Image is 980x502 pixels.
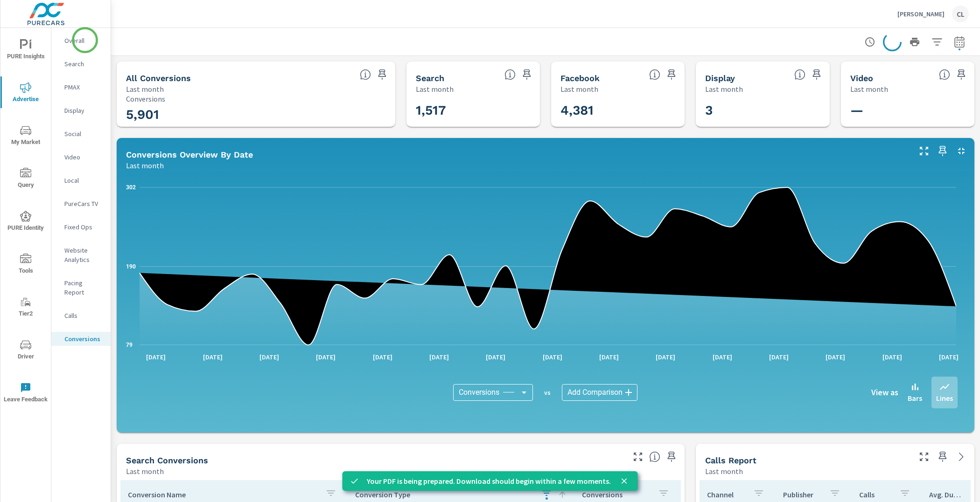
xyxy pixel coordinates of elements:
div: nav menu [0,28,51,414]
a: See more details in report [954,449,969,464]
span: Save this to your personalized report [935,449,950,464]
div: Local [51,173,111,187]
text: 302 [126,184,136,191]
span: Video Conversions include Actions, Leads and Unmapped Conversions [939,69,950,80]
button: Make Fullscreen [917,449,931,464]
div: Display [51,103,111,117]
button: Minimize Widget [954,144,969,158]
p: Calls [64,311,103,320]
p: Fixed Ops [64,222,103,232]
h5: Display [705,73,735,83]
p: Conversions [64,334,103,344]
span: Advertise [3,82,48,105]
div: Video [51,150,111,164]
button: close [618,475,630,487]
h5: Calls Report [705,455,756,465]
p: Last month [705,466,743,477]
p: [DATE] [706,352,739,362]
span: Query [3,168,48,191]
p: Display [64,106,103,115]
p: Last month [705,83,743,95]
p: [DATE] [876,352,909,362]
p: Video [64,152,103,162]
p: Conversions [582,490,651,499]
h5: Search Conversions [126,455,208,465]
button: Select Date Range [950,33,969,51]
p: PureCars TV [64,199,103,208]
h3: 4,381 [560,103,684,118]
p: [DATE] [196,352,229,362]
div: Fixed Ops [51,220,111,234]
p: [DATE] [932,352,965,362]
span: Save this to your personalized report [809,67,824,82]
span: All Conversions include Actions, Leads and Unmapped Conversions [360,69,371,80]
span: All conversions reported from Facebook with duplicates filtered out [649,69,660,80]
p: Website Analytics [64,246,103,264]
p: Bars [908,392,922,404]
div: Search [51,57,111,71]
p: Last month [126,466,164,477]
div: Add Comparison [562,384,637,401]
p: Channel [707,490,746,499]
p: [DATE] [140,352,172,362]
p: Publisher [783,490,822,499]
p: Overall [64,36,103,45]
h5: Video [850,73,873,83]
span: Leave Feedback [3,382,48,405]
div: Website Analytics [51,243,111,267]
p: [DATE] [423,352,455,362]
p: [DATE] [309,352,342,362]
h3: 3 [705,103,828,118]
span: Save this to your personalized report [664,449,679,464]
div: CL [952,6,969,22]
div: Pacing Report [51,276,111,299]
span: Conversions [459,388,499,397]
p: [DATE] [593,352,625,362]
span: Display Conversions include Actions, Leads and Unmapped Conversions [794,69,805,80]
button: Print Report [905,33,924,51]
p: Conversion Name [128,490,318,499]
p: Last month [560,83,598,95]
p: [DATE] [819,352,852,362]
span: Save this to your personalized report [664,67,679,82]
div: PMAX [51,80,111,94]
p: [DATE] [649,352,682,362]
text: 79 [126,342,133,348]
h3: 1,517 [416,103,539,118]
span: My Market [3,125,48,148]
p: Last month [126,83,164,95]
p: [DATE] [253,352,286,362]
p: Last month [416,83,454,95]
span: Save this to your personalized report [935,144,950,158]
h3: — [850,103,973,118]
span: Add Comparison [567,388,623,397]
div: Overall [51,34,111,48]
p: vs [533,388,562,397]
span: Save this to your personalized report [519,67,534,82]
h5: Conversions Overview By Date [126,150,253,159]
div: Social [51,127,111,141]
span: Save this to your personalized report [954,67,969,82]
h3: 5,901 [126,107,386,123]
p: PMAX [64,83,103,92]
p: Calls [859,490,892,499]
p: Social [64,129,103,138]
p: Search [64,59,103,69]
p: Conversions [126,95,386,103]
p: Last month [126,160,164,171]
div: PureCars TV [51,197,111,211]
p: [DATE] [366,352,399,362]
p: Your PDF is being prepared. Download should begin within a few moments. [367,475,611,487]
h5: Search [416,73,444,83]
span: Driver [3,339,48,362]
p: Last month [850,83,888,95]
p: Conversion Type [355,490,534,499]
p: [DATE] [536,352,569,362]
p: Lines [936,392,953,404]
p: Local [64,176,103,185]
button: Make Fullscreen [630,449,645,464]
h5: All Conversions [126,73,191,83]
p: Avg. Duration [929,490,962,499]
span: Tools [3,254,48,276]
div: Calls [51,309,111,323]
